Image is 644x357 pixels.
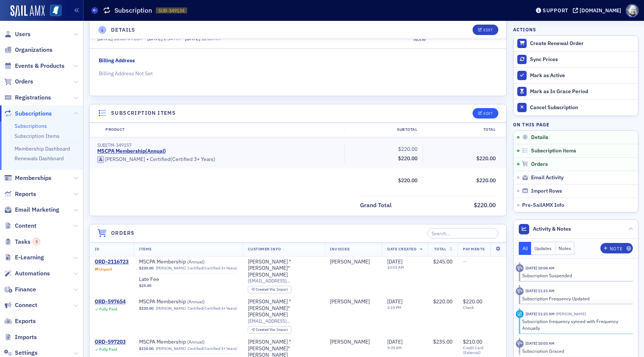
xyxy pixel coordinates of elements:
div: ORD-597203 [95,339,126,345]
a: Imports [4,333,37,341]
span: Registrations [15,94,51,102]
div: Billing Address [99,57,135,64]
span: Details [531,134,548,141]
span: $220.00 [139,306,154,311]
span: $220.00 [476,177,496,184]
div: Note [610,247,622,251]
a: [PERSON_NAME] [330,339,370,345]
a: [PERSON_NAME] "[PERSON_NAME]" [PERSON_NAME] [248,298,319,318]
img: SailAMX [50,5,61,16]
div: Activity [516,310,524,318]
span: $220.00 [139,266,154,271]
a: [PERSON_NAME] [330,259,370,265]
a: Orders [4,78,33,86]
div: Certified (Certified 3+ Years) [187,346,237,351]
span: None [413,35,499,43]
a: SailAMX [10,5,45,17]
button: [DOMAIN_NAME] [573,8,624,13]
div: [PERSON_NAME] [330,298,370,305]
div: Created Via: Import [248,286,291,294]
button: All [519,242,531,255]
a: Membership Dashboard [15,145,70,152]
span: $220.00 [398,177,417,184]
a: Email Marketing [4,206,59,214]
h4: Subscription items [111,109,176,117]
a: Subscriptions [4,110,52,118]
span: Settings [15,349,38,357]
div: Subtotal [344,127,422,133]
span: — [463,258,467,265]
button: Updates [531,242,555,255]
span: Date Created [387,246,416,252]
span: $210.00 [463,338,482,345]
button: Cancel Subscription [514,99,638,116]
span: Content [15,222,37,230]
span: $25.00 [139,283,151,288]
div: Created Via: Import [248,326,291,334]
button: Mark as Active [514,67,638,83]
span: MSCPA Membership [139,259,233,265]
span: [EMAIL_ADDRESS][DOMAIN_NAME] [248,278,319,284]
span: Organizations [15,46,53,54]
span: Orders [531,161,548,168]
div: Activity [516,340,524,348]
h4: Details [111,26,136,34]
div: Mark as In Grace Period [530,88,634,95]
span: Credit Card (External) [463,345,501,355]
span: Import Rows [531,188,562,195]
span: [DATE] [387,258,402,265]
button: Edit [473,108,498,119]
time: 3:15 PM [387,305,401,310]
span: Dale Ramsey [330,259,377,265]
span: Events & Products [15,62,64,70]
h1: Subscription [114,6,152,15]
span: [DATE] [387,298,402,305]
span: Dale Ramsey [330,339,377,345]
span: Total [434,246,446,252]
a: Content [4,222,37,230]
a: Users [4,30,31,38]
a: ORD-2116723 [95,259,129,265]
span: $220.00 [398,146,417,152]
span: • [146,156,149,163]
span: Connect [15,301,37,309]
div: Create Renewal Order [530,40,634,47]
span: $220.00 [463,298,482,305]
span: ( Annual ) [187,339,205,345]
span: Finance [15,285,36,294]
div: Mark as Active [530,72,634,79]
div: Subscription Frequency Updated [522,295,628,302]
span: E-Learning [15,253,44,262]
span: $220.00 [474,201,496,209]
div: Activity [516,264,524,272]
time: 9/4/2025 11:21 AM [525,288,555,293]
a: View Homepage [45,5,61,18]
button: Sync Prices [514,51,638,67]
span: Items [139,246,152,252]
span: Dale Ramsey [330,298,377,305]
span: [EMAIL_ADDRESS][DOMAIN_NAME] [248,318,319,324]
span: Late Fee [139,276,233,283]
a: Settings [4,349,38,357]
span: Activity & Notes [533,225,571,233]
button: Create Renewal Order [514,36,638,51]
span: [DATE] [387,338,402,345]
button: Edit [473,25,498,35]
input: Search… [427,228,499,238]
span: Email Marketing [15,206,59,214]
a: [PERSON_NAME] [97,156,145,163]
div: Unpaid [99,267,112,272]
a: Exports [4,317,36,325]
span: MSCPA Membership [139,339,233,345]
p: Billing Address Not Set [99,70,497,78]
button: Mark as In Grace Period [514,83,638,99]
a: Automations [4,269,50,278]
span: Tasks [15,238,40,246]
a: ORD-597654 [95,298,126,305]
div: Support [543,7,568,14]
span: $210.00 [139,346,154,351]
a: [PERSON_NAME] "[PERSON_NAME]" [PERSON_NAME] [248,259,319,278]
div: Product [100,127,344,133]
span: Subscription items [531,148,576,154]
